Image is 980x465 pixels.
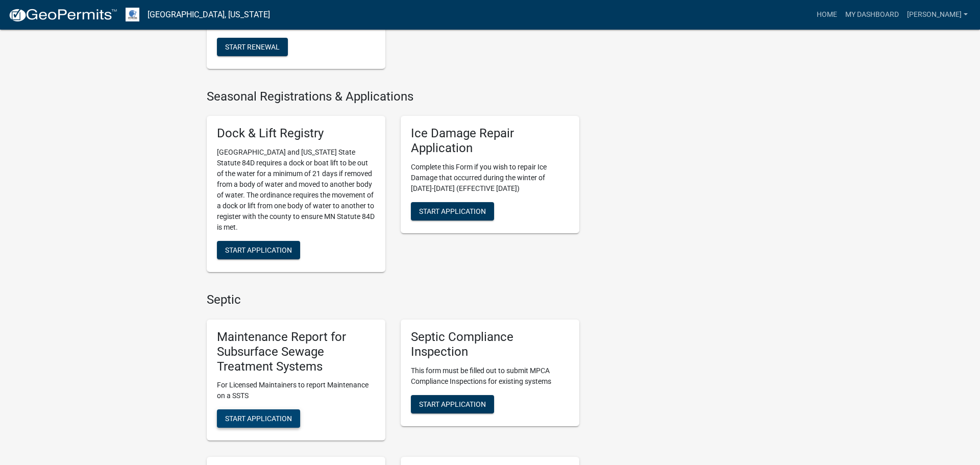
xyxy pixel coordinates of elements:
button: Start Application [411,202,494,221]
span: Start Application [225,246,292,254]
button: Start Application [217,241,300,259]
h5: Dock & Lift Registry [217,126,375,141]
h5: Maintenance Report for Subsurface Sewage Treatment Systems [217,330,375,374]
a: My Dashboard [841,5,903,25]
span: Start Renewal [225,42,280,51]
img: Otter Tail County, Minnesota [126,8,139,21]
h5: Ice Damage Repair Application [411,126,569,156]
span: Start Application [225,414,292,423]
h4: Seasonal Registrations & Applications [207,89,579,104]
span: Start Application [419,400,486,408]
p: Complete this Form if you wish to repair Ice Damage that occurred during the winter of [DATE]-[DA... [411,162,569,194]
a: [PERSON_NAME] [903,5,972,25]
span: Start Application [419,207,486,215]
button: Start Renewal [217,38,288,56]
h4: Septic [207,292,579,307]
p: This form must be filled out to submit MPCA Compliance Inspections for existing systems [411,365,569,387]
h5: Septic Compliance Inspection [411,330,569,359]
button: Start Application [411,395,494,413]
p: For Licensed Maintainers to report Maintenance on a SSTS [217,380,375,401]
p: [GEOGRAPHIC_DATA] and [US_STATE] State Statute 84D requires a dock or boat lift to be out of the ... [217,147,375,233]
button: Start Application [217,409,300,428]
a: Home [813,5,841,25]
a: [GEOGRAPHIC_DATA], [US_STATE] [148,6,270,23]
